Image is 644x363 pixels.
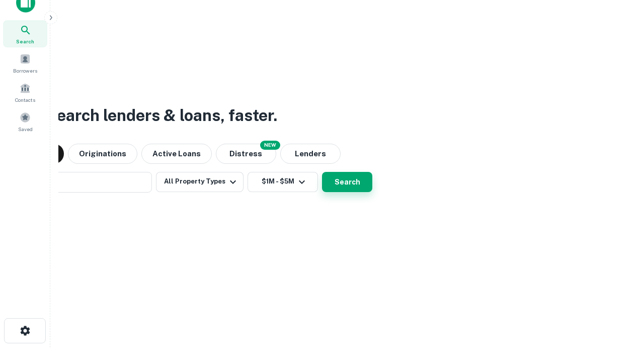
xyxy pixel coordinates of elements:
[216,144,276,164] button: Search distressed loans with lien and other non-mortgage details.
[13,67,37,75] span: Borrowers
[322,172,372,192] button: Search
[18,125,33,133] span: Saved
[3,49,47,77] a: Borrowers
[141,144,212,164] button: Active Loans
[15,96,35,104] span: Contacts
[594,250,644,298] iframe: Chat Widget
[248,172,318,192] button: $1M - $5M
[156,172,244,192] button: All Property Types
[260,141,280,150] div: NEW
[3,20,47,47] a: Search
[280,144,341,164] button: Lenders
[3,108,47,135] a: Saved
[46,103,277,128] h3: Search lenders & loans, faster.
[68,144,137,164] button: Originations
[16,37,34,45] span: Search
[3,79,47,106] a: Contacts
